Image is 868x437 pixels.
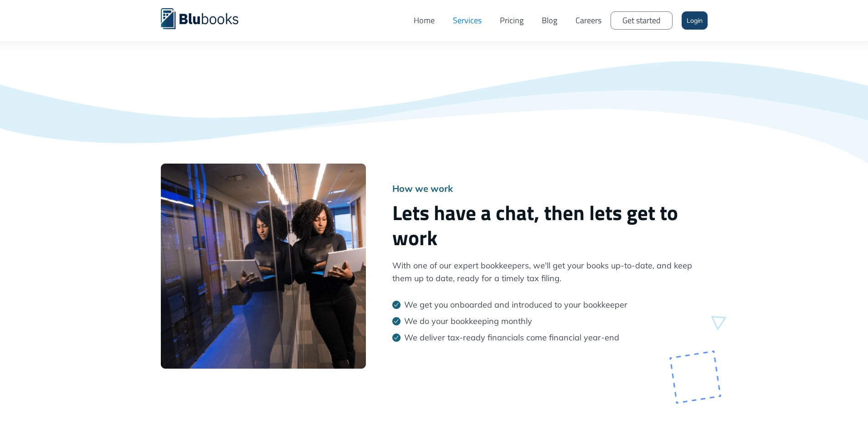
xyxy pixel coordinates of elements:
a: Careers [566,7,611,34]
div: How we work [392,184,708,193]
a: Services [444,7,491,34]
div: We do your bookkeeping monthly [404,315,532,328]
strong: With one of our expert bookkeepers, we'll get your books up-to-date, and keep them up to date, re... [392,260,692,283]
a: Blog [533,7,566,34]
h2: Lets have a chat, then lets get to work [392,200,708,250]
a: Home [405,7,444,34]
a: Login [682,11,708,30]
a: Get started [611,11,673,30]
div: We deliver tax-ready financials come financial year-end [404,331,619,344]
a: Pricing [491,7,533,34]
div: We get you onboarded and introduced to your bookkeeper [404,298,627,311]
a: home [161,7,252,29]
